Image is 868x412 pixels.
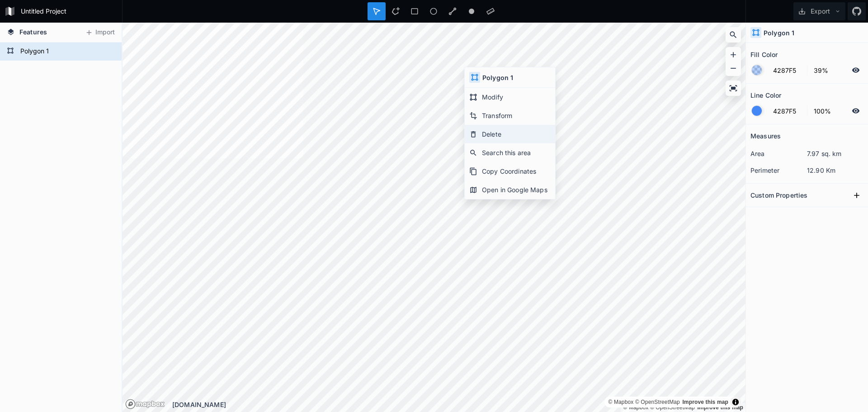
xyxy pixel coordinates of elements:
[750,88,781,102] h2: Line Color
[807,149,863,158] dd: 7.97 sq. km
[465,106,555,125] div: Transform
[125,399,136,409] a: Mapbox logo
[465,180,555,199] div: Open in Google Maps
[623,404,648,411] a: Mapbox
[125,399,165,409] a: Mapbox logo
[608,399,633,405] a: Mapbox
[750,188,807,202] h2: Custom Properties
[750,166,807,175] dt: perimeter
[697,404,743,411] a: Map feedback
[750,47,778,62] h2: Fill Color
[650,404,695,411] a: OpenStreetMap
[465,143,555,162] div: Search this area
[635,399,680,405] a: OpenStreetMap
[730,397,741,407] button: Toggle attribution
[172,400,745,409] div: [DOMAIN_NAME]
[465,162,555,180] div: Copy Coordinates
[750,149,807,158] dt: area
[19,27,47,37] span: Features
[682,399,728,405] a: Map feedback
[482,73,513,82] h4: Polygon 1
[80,25,119,40] button: Import
[465,125,555,143] div: Delete
[764,28,794,38] h4: Polygon 1
[750,129,781,143] h2: Measures
[807,166,863,175] dd: 12.90 Km
[465,88,555,106] div: Modify
[793,2,845,20] button: Export
[733,397,738,407] span: Toggle attribution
